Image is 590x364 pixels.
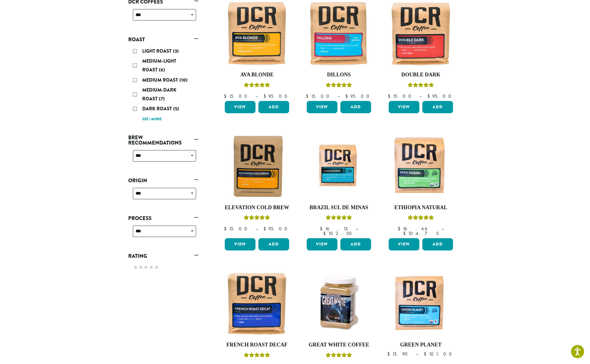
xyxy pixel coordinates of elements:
[263,93,290,99] bdi: 95.00
[305,141,373,191] img: Fazenda-Rainha_12oz_Mockup.jpg
[223,133,291,200] img: Elevation-Cold-Brew-300x300.jpg
[223,205,291,211] h4: Elevation Cold Brew
[398,226,436,232] bdi: 16.46
[306,93,311,99] span: $
[255,226,258,232] span: –
[154,263,159,272] span: ★
[128,7,198,28] div: DCR Coffees
[345,93,372,99] bdi: 95.00
[320,226,350,232] bdi: 16.13
[159,95,165,102] span: (7)
[307,238,337,250] a: View
[224,93,229,99] span: $
[340,101,371,113] button: Add
[223,342,291,348] h4: French Roast Decaf
[128,44,198,126] div: Roast
[408,82,434,90] div: Rated 4.50 out of 5
[138,263,143,272] span: ★
[128,261,198,274] div: Rating
[224,226,250,232] bdi: 15.00
[356,226,358,232] span: –
[263,226,290,232] bdi: 95.00
[422,238,453,250] button: Add
[142,87,176,102] span: Medium-Dark Roast
[258,238,289,250] button: Add
[173,48,179,54] span: (3)
[387,270,454,337] img: DCR-Green-Planet-Coffee-Bag-300x300.png
[142,58,176,73] span: Medium-Light Roast
[128,251,198,261] a: Rating
[128,148,198,169] div: Brew Recommendations
[263,226,268,232] span: $
[223,133,291,236] a: Elevation Cold BrewRated 5.00 out of 5
[258,101,289,113] button: Add
[173,105,179,112] span: (5)
[387,72,454,78] h4: Double Dark
[326,352,352,360] div: Rated 5.00 out of 5
[244,352,270,360] div: Rated 5.00 out of 5
[427,93,432,99] span: $
[419,93,422,99] span: –
[223,270,291,337] img: French-Roast-Decaf-12oz-300x300.jpg
[422,101,453,113] button: Add
[388,93,393,99] span: $
[263,93,268,99] span: $
[323,230,354,236] bdi: 102.50
[424,351,454,357] bdi: 101.00
[408,214,434,223] div: Rated 5.00 out of 5
[398,226,403,232] span: $
[128,176,198,186] a: Origin
[416,351,418,357] span: –
[128,186,198,206] div: Origin
[424,351,429,357] span: $
[142,105,173,112] span: Dark Roast
[387,351,392,357] span: $
[244,82,270,90] div: Rated 5.00 out of 5
[305,342,373,348] h4: Great White Coffee
[224,226,229,232] span: $
[179,77,188,83] span: (10)
[340,238,371,250] button: Add
[305,205,373,211] h4: Brazil Sul De Minas
[307,101,337,113] a: View
[403,230,408,236] span: $
[244,214,270,223] div: Rated 5.00 out of 5
[403,230,439,236] bdi: 104.75
[305,270,373,337] img: Great-White-Coffee.png
[225,101,255,113] a: View
[223,72,291,78] h4: Ava Blonde
[255,93,258,99] span: –
[387,351,410,357] bdi: 15.90
[306,93,332,99] bdi: 15.00
[387,133,454,200] img: DCR-Fero-Sidama-Coffee-Bag-2019-300x300.png
[142,48,173,54] span: Light Roast
[142,116,162,122] a: See 1 more
[159,66,165,73] span: (6)
[326,82,352,90] div: Rated 5.00 out of 5
[427,93,454,99] bdi: 95.00
[128,133,198,148] a: Brew Recommendations
[143,263,149,272] span: ★
[441,226,444,232] span: –
[387,133,454,236] a: Ethiopia NaturalRated 5.00 out of 5
[128,223,198,244] div: Process
[345,93,350,99] span: $
[224,93,250,99] bdi: 15.00
[225,238,255,250] a: View
[142,77,179,83] span: Medium Roast
[323,230,328,236] span: $
[387,342,454,348] h4: Green Planet
[389,101,419,113] a: View
[337,93,340,99] span: –
[149,263,154,272] span: ★
[320,226,325,232] span: $
[133,263,138,272] span: ★
[128,213,198,223] a: Process
[128,35,198,44] a: Roast
[305,133,373,236] a: Brazil Sul De MinasRated 5.00 out of 5
[387,205,454,211] h4: Ethiopia Natural
[388,93,414,99] bdi: 15.00
[326,214,352,223] div: Rated 5.00 out of 5
[305,72,373,78] h4: Dillons
[389,238,419,250] a: View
